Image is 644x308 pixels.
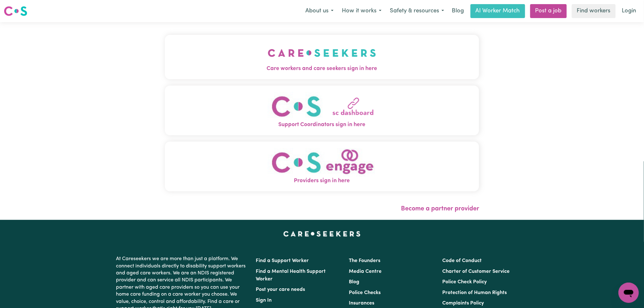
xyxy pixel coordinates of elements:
a: Post your care needs [256,287,305,292]
span: Support Coordinators sign in here [165,121,479,129]
a: Code of Conduct [442,258,482,263]
img: Careseekers logo [4,5,27,17]
button: Safety & resources [386,4,448,18]
a: Protection of Human Rights [442,290,507,295]
button: Care workers and care seekers sign in here [165,35,479,79]
a: Blog [448,4,468,18]
a: Login [618,4,640,18]
a: Post a job [530,4,567,18]
a: Find a Mental Health Support Worker [256,269,326,282]
button: Support Coordinators sign in here [165,86,479,135]
button: Providers sign in here [165,142,479,191]
a: Find a Support Worker [256,258,309,263]
a: Insurances [349,301,375,306]
a: Careseekers home page [283,231,361,236]
button: How it works [338,4,386,18]
a: Find workers [572,4,616,18]
span: Providers sign in here [165,177,479,185]
a: Sign In [256,298,272,303]
span: Care workers and care seekers sign in here [165,65,479,73]
a: Complaints Policy [442,301,484,306]
a: Charter of Customer Service [442,269,510,274]
a: Police Check Policy [442,279,487,285]
a: Careseekers logo [4,4,27,18]
iframe: Button to launch messaging window [619,283,639,303]
a: The Founders [349,258,381,263]
a: AI Worker Match [471,4,525,18]
button: About us [301,4,338,18]
a: Become a partner provider [401,206,479,212]
a: Police Checks [349,290,381,295]
a: Media Centre [349,269,382,274]
a: Blog [349,279,360,285]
